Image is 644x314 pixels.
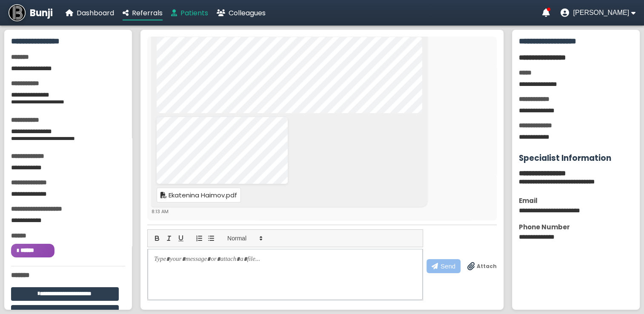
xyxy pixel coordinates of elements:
button: User menu [560,9,635,17]
button: underline [175,233,187,243]
a: Notifications [542,9,550,17]
span: Referrals [132,8,163,18]
label: Drag & drop files anywhere to attach [467,262,497,271]
div: Email [519,196,633,206]
span: Send [441,263,455,270]
span: [PERSON_NAME] [573,9,629,17]
a: Colleagues [217,8,266,18]
button: Send [426,259,461,273]
span: Colleagues [229,8,266,18]
a: Patients [171,8,208,18]
div: Phone Number [519,222,633,232]
a: Ekatenina Haimov.pdf [157,188,241,203]
span: Dashboard [77,8,114,18]
a: Referrals [123,8,163,18]
button: list: bullet [205,233,217,243]
span: Bunji [30,6,53,20]
img: Bunji Dental Referral Management [9,4,26,21]
span: 8:13 AM [152,208,169,215]
button: italic [163,233,175,243]
button: bold [151,233,163,243]
span: Ekatenina Haimov.pdf [169,191,237,200]
span: Patients [180,8,208,18]
a: Dashboard [66,8,114,18]
button: list: ordered [193,233,205,243]
span: Attach [477,263,497,270]
h3: Specialist Information [519,152,633,164]
a: Bunji [9,4,53,21]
